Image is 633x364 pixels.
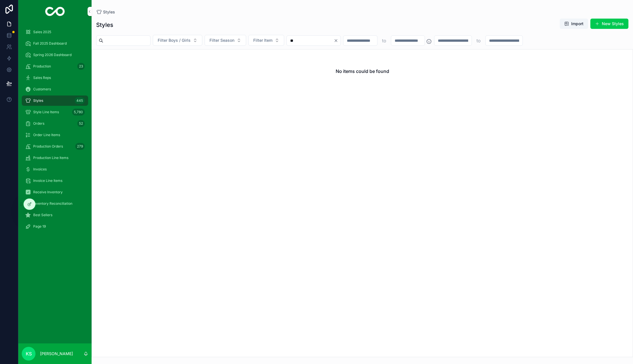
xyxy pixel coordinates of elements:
a: Best Sellers [22,210,88,220]
span: Filter Item [253,37,272,43]
a: Production Line Items [22,153,88,163]
span: Orders [33,121,44,126]
a: Style Line Items5,780 [22,107,88,117]
div: 279 [75,143,85,150]
span: Page 19 [33,224,46,229]
a: Production Orders279 [22,141,88,152]
span: Sales 2025 [33,30,51,34]
p: to [382,37,386,44]
a: Customers [22,84,88,94]
span: Invoices [33,167,47,172]
span: KS [26,350,32,357]
span: Import [571,21,583,27]
div: scrollable content [18,23,92,239]
a: Page 19 [22,221,88,232]
a: Styles445 [22,96,88,106]
p: [PERSON_NAME] [40,351,73,357]
span: Inventory Reconciliation [33,201,72,206]
span: Styles [103,9,115,15]
h1: Styles [96,21,113,29]
span: Style Line Items [33,110,59,114]
p: to [476,37,481,44]
button: New Styles [590,19,628,29]
span: Invoice Line Items [33,178,62,183]
button: Import [560,19,588,29]
span: Filter Season [209,37,234,43]
a: Order Line Items [22,130,88,140]
a: Invoices [22,164,88,174]
span: Spring 2026 Dashboard [33,53,72,57]
div: 23 [77,63,85,70]
a: Sales 2025 [22,27,88,37]
div: 5,780 [72,109,85,116]
a: Invoice Line Items [22,176,88,186]
span: Styles [33,98,43,103]
span: Fall 2025 Dashboard [33,41,67,46]
span: Receive Inventory [33,190,63,194]
span: Production Line Items [33,156,68,160]
span: Production Orders [33,144,63,149]
a: Spring 2026 Dashboard [22,50,88,60]
a: Orders52 [22,118,88,129]
a: Production23 [22,61,88,71]
span: Sales Reps [33,75,51,80]
h2: No items could be found [336,68,389,75]
img: App logo [45,7,65,16]
span: Best Sellers [33,213,52,217]
span: Customers [33,87,51,92]
a: Inventory Reconciliation [22,198,88,209]
span: Production [33,64,51,69]
a: Sales Reps [22,73,88,83]
a: Receive Inventory [22,187,88,197]
button: Select Button [248,35,284,46]
a: Fall 2025 Dashboard [22,38,88,49]
button: Select Button [153,35,202,46]
span: Filter Boys / Girls [158,37,191,43]
a: Styles [96,9,115,15]
div: 52 [77,120,85,127]
button: Select Button [205,35,246,46]
div: 445 [75,97,85,104]
button: Clear [334,38,341,43]
span: Order Line Items [33,133,60,137]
